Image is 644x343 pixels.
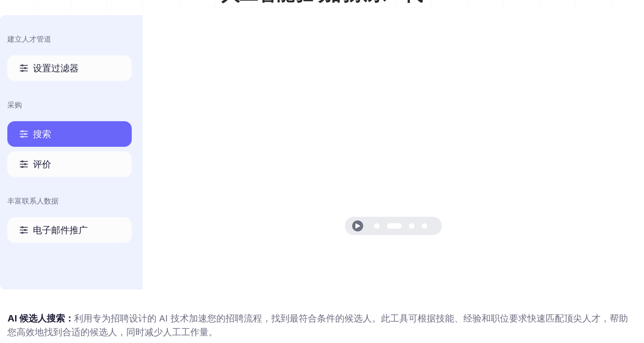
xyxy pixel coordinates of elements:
font: 电子邮件推广 [33,225,88,236]
font: 搜索 [33,129,51,139]
font: 采购 [7,100,22,109]
font: 评价 [33,159,51,170]
font: 丰富联系人数据 [7,196,59,205]
font: 建立人才管道 [7,34,51,43]
font: 利用专为招聘设计的 AI 技术加速您的招聘流程，找到最符合条件的候选人。此工具可根据技能、经验和职位要求快速匹配顶尖人才，帮助您高效地找到合适的候选人，同时减少人工工作量。 [7,313,628,338]
font: 设置过滤器 [33,63,79,74]
font: AI 候选人搜索： [7,313,74,324]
